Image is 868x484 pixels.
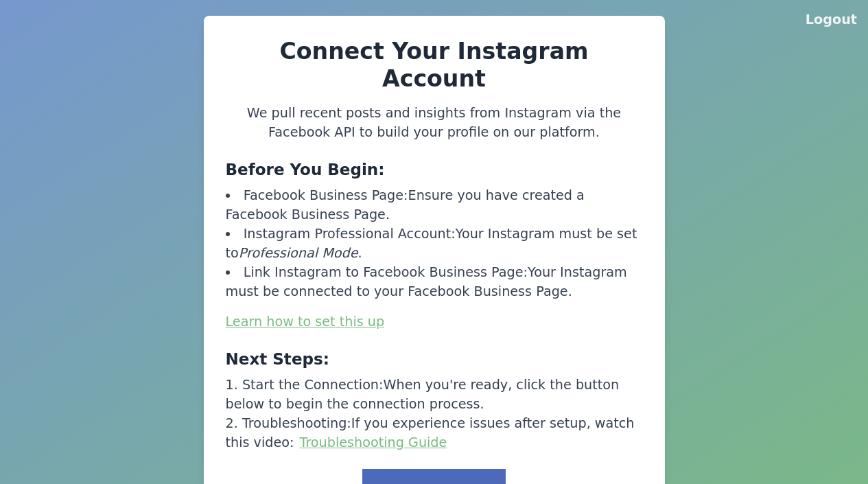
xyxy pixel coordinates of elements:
li: Your Instagram must be connected to your Facebook Business Page. [226,263,643,301]
h3: Next Steps: [226,348,643,370]
li: Your Instagram must be set to . [226,224,643,263]
li: When you're ready, click the button below to begin the connection process. [226,376,643,414]
p: We pull recent posts and insights from Instagram via the Facebook API to build your profile on ou... [226,104,643,142]
button: Logout [806,10,857,30]
h2: Connect Your Instagram Account [226,38,643,93]
span: Instagram Professional Account: [244,226,456,242]
li: If you experience issues after setup, watch this video: [226,414,643,452]
a: Learn how to set this up [226,314,385,330]
h3: Before You Begin: [226,159,643,181]
span: Link Instagram to Facebook Business Page: [244,264,528,280]
span: Professional Mode [239,245,358,261]
li: Ensure you have created a Facebook Business Page. [226,186,643,224]
span: Start the Connection: [242,377,384,393]
a: Troubleshooting Guide [300,435,447,450]
span: Facebook Business Page: [244,187,408,203]
span: Troubleshooting: [242,415,351,431]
